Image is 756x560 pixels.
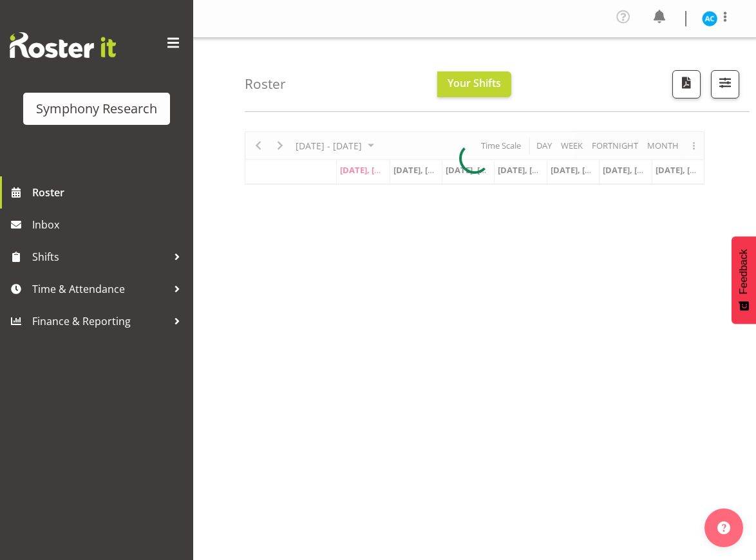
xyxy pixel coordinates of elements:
img: abbey-craib10174.jpg [702,11,717,26]
img: help-xxl-2.png [717,521,730,534]
span: Your Shifts [448,76,501,90]
button: Feedback - Show survey [732,236,756,324]
span: Roster [32,183,187,202]
span: Finance & Reporting [32,312,167,331]
img: Rosterit website logo [10,32,116,58]
span: Feedback [738,249,750,294]
button: Download a PDF of the roster according to the set date range. [672,70,701,98]
button: Filter Shifts [711,70,739,98]
h4: Roster [245,77,286,91]
button: Your Shifts [437,71,511,97]
span: Shifts [32,247,167,266]
span: Inbox [32,215,187,234]
div: Symphony Research [36,99,157,118]
span: Time & Attendance [32,279,167,299]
